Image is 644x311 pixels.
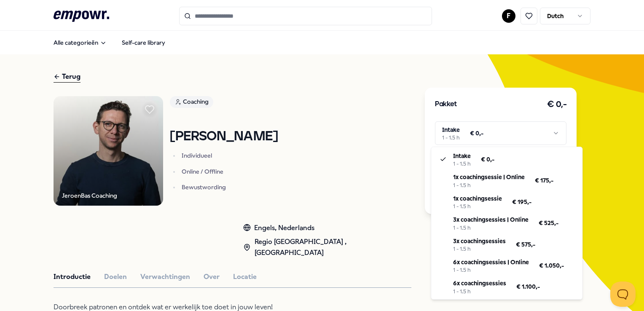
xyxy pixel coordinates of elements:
span: € 175,- [535,176,553,185]
div: 1 - 1.5 h [453,246,506,252]
span: € 575,- [516,240,535,249]
div: 1 - 1.5 h [453,182,525,189]
span: € 1.100,- [516,282,540,291]
p: 6x coachingsessies | Online [453,257,529,267]
p: Intake [453,151,471,161]
p: 6x coachingsessies [453,279,506,288]
span: € 195,- [512,197,531,206]
span: € 0,- [481,155,494,164]
div: 1 - 1.5 h [453,288,506,295]
div: 1 - 1.5 h [453,267,529,273]
div: 1 - 1.5 h [453,203,502,210]
p: 3x coachingsessies [453,236,506,246]
p: 1x coachingsessie | Online [453,172,525,182]
p: 1x coachingsessie [453,194,502,203]
span: € 1.050,- [539,261,564,270]
div: 1 - 1.5 h [453,225,529,231]
p: 3x coachingsessies | Online [453,215,529,224]
span: € 525,- [539,218,558,228]
div: 1 - 1.5 h [453,161,471,167]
